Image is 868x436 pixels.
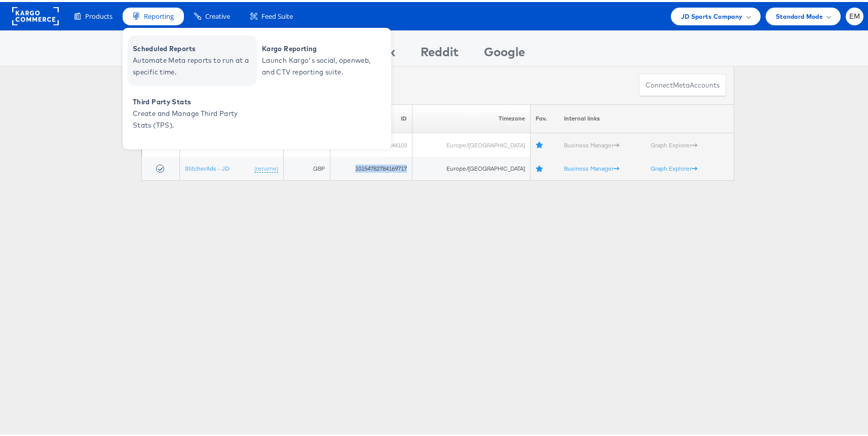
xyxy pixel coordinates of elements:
span: JD Sports Company [681,9,743,20]
div: Google [484,41,525,64]
span: Launch Kargo's social, openweb, and CTV reporting suite. [262,53,384,76]
span: Standard Mode [776,9,823,20]
a: Business Manager [564,139,619,147]
td: Europe/[GEOGRAPHIC_DATA] [412,155,530,179]
th: Timezone [412,102,530,131]
button: ConnectmetaAccounts [639,72,726,95]
a: Graph Explorer [651,163,697,170]
a: Kargo Reporting Launch Kargo's social, openweb, and CTV reporting suite. [257,33,386,84]
td: Europe/[GEOGRAPHIC_DATA] [412,131,530,155]
a: Business Manager [564,163,619,170]
span: Products [85,10,112,19]
a: StitcherAds - JD [185,163,229,170]
span: Automate Meta reports to run at a specific time. [133,53,254,76]
span: Creative [205,10,230,19]
span: Reporting [144,10,174,19]
span: EM [849,11,860,18]
a: Scheduled Reports Automate Meta reports to run at a specific time. [128,33,257,84]
div: Reddit [421,41,459,64]
span: Scheduled Reports [133,41,254,53]
a: Third Party Stats Create and Manage Third Party Stats (TPS). [128,87,257,137]
span: Feed Suite [261,10,293,19]
td: GBP [283,155,330,179]
td: 10154782784169717 [330,155,412,179]
span: meta [673,78,690,88]
a: Graph Explorer [651,139,697,147]
span: Kargo Reporting [262,41,384,53]
a: (rename) [254,163,278,171]
span: Third Party Stats [133,94,254,106]
span: Create and Manage Third Party Stats (TPS). [133,106,254,129]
